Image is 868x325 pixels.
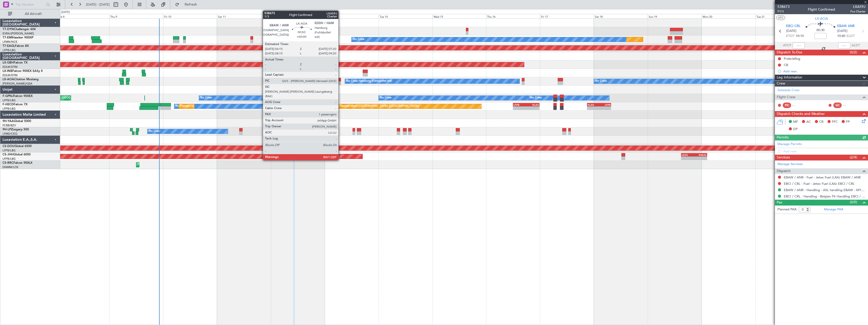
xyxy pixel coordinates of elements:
[271,14,325,18] div: Sun 12
[694,157,707,160] div: -
[837,29,848,34] span: [DATE]
[815,16,828,21] span: LX-AOA
[3,70,42,73] a: LX-INBFalcon 900EX EASy II
[3,78,39,81] a: LX-AOACitation Mustang
[3,95,13,98] span: F-GPNJ
[3,61,28,64] a: LX-GBHFalcon 7X
[380,94,392,102] div: No Crew
[784,181,855,186] a: EBCI / CRL - Fuel - Jetex Fuel (LXA) EBCI / CRL
[777,111,825,117] span: Dispatch Checks and Weather
[3,82,32,86] a: [PERSON_NAME]/QSA
[3,161,13,165] span: CS-RRC
[819,119,823,125] span: CR
[777,50,802,55] span: Dispatch To-Dos
[824,207,843,212] a: Manage PAX
[540,14,594,18] div: Fri 17
[599,107,611,110] div: -
[3,120,14,123] span: 9H-YAA
[173,1,203,9] button: Refresh
[530,94,542,102] div: No Crew
[682,157,694,160] div: -
[526,103,539,106] div: KLAX
[200,94,212,102] div: No Crew
[86,2,110,7] span: [DATE] - [DATE]
[3,36,12,39] span: T7-EMI
[353,36,364,43] div: No Crew
[837,24,855,29] span: EBAW ANR
[3,149,16,152] a: LFPB/LBG
[3,28,36,31] a: T7-DYNChallenger 604
[3,161,32,165] a: CS-RRCFalcon 900LX
[486,14,540,18] div: Thu 16
[777,207,796,212] label: Planned PAX
[3,32,34,35] a: EVRA/[PERSON_NAME]
[786,34,794,39] span: ETOT
[793,119,798,125] span: MF
[777,168,791,174] span: Dispatch
[3,98,16,102] a: LFPB/LBG
[3,165,18,169] a: DNMM/LOS
[783,69,865,73] div: Add new
[808,7,835,12] div: Flight Confirmed
[786,24,800,29] span: EBCI CRL
[3,145,32,148] a: CS-DOUGlobal 6500
[176,103,187,110] div: No Crew
[3,153,31,156] a: CS-JHHGlobal 6000
[850,50,857,55] span: (0/2)
[3,40,17,44] a: LFMN/NCE
[3,78,14,81] span: LX-AOA
[784,56,800,61] div: Prebriefing
[3,95,33,98] a: F-GPNJFalcon 900EX
[339,103,419,110] div: Planned Maint [GEOGRAPHIC_DATA] ([GEOGRAPHIC_DATA])
[648,14,702,18] div: Sun 19
[3,61,14,64] span: LX-GBH
[796,34,804,39] span: 10:10
[13,12,53,16] span: All Aircraft
[379,14,432,18] div: Tue 14
[786,29,796,34] span: [DATE]
[850,4,865,9] span: LXA59J
[588,107,599,110] div: -
[850,155,857,160] span: (2/4)
[3,128,29,131] a: 9H-LPZLegacy 500
[3,124,16,127] a: FCBB/BZV
[777,155,790,160] span: Services
[806,119,811,125] span: AC
[784,175,861,179] a: EBAW / ANR - Fuel - Jetex Fuel (LXA) EBAW / ANR
[3,157,16,161] a: LFPB/LBG
[694,153,707,156] div: KNUQ
[850,9,865,14] span: Pos Charter
[163,14,217,18] div: Fri 10
[109,14,163,18] div: Thu 9
[513,103,526,106] div: LFPB
[783,43,791,48] span: ATOT
[3,45,15,48] span: T7-EAGL
[6,10,55,18] button: All Aircraft
[3,28,14,31] span: T7-DYN
[777,4,790,9] span: 538673
[847,34,855,39] span: ELDT
[832,119,838,125] span: FFC
[138,161,190,169] div: Planned Maint Lagos ([PERSON_NAME])
[702,14,755,18] div: Mon 20
[15,1,45,8] input: Trip Number
[599,103,611,106] div: LFPB
[682,153,694,156] div: LEZG
[3,36,33,39] a: T7-EMIHawker 900XP
[776,15,785,20] button: UTC
[793,127,798,132] span: DP
[3,128,13,131] span: 9H-LPZ
[777,75,802,80] span: Leg Information
[180,3,202,6] span: Refresh
[588,103,599,106] div: KLAX
[852,43,860,48] span: ALDT
[837,34,845,39] span: 10:40
[61,10,70,14] div: [DATE]
[180,103,260,110] div: Planned Maint [GEOGRAPHIC_DATA] ([GEOGRAPHIC_DATA])
[784,194,865,198] a: EBCI / CRL - Handling - Belgian Flt Handling EBCI / CRL
[3,70,12,73] span: LX-INB
[846,119,850,125] span: FP
[3,103,28,106] a: F-HECDFalcon 7X
[3,107,16,111] a: LFPB/LBG
[149,128,160,135] div: No Crew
